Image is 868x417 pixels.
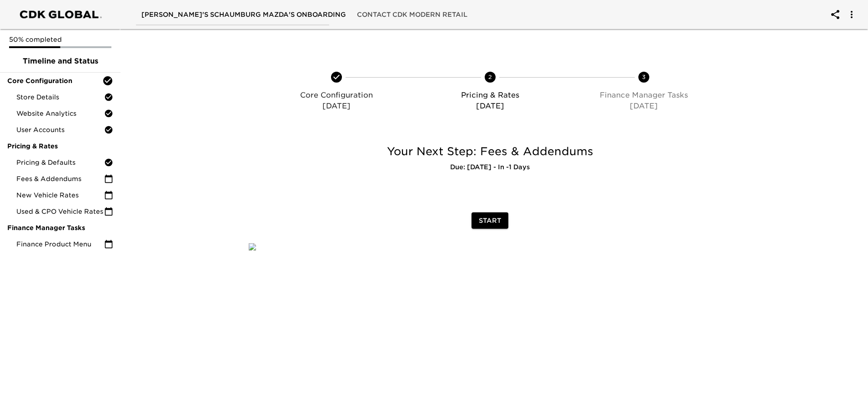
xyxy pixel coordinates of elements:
span: Core Configuration [7,76,102,85]
span: Pricing & Defaults [16,158,104,167]
button: account of current user [841,4,863,25]
p: [DATE] [417,101,563,112]
span: [PERSON_NAME]'s Schaumburg Mazda's Onboarding [141,9,346,20]
p: [DATE] [263,101,410,112]
button: account of current user [824,4,846,25]
h5: Your Next Step: Fees & Addendums [249,144,731,159]
p: Pricing & Rates [417,90,563,101]
span: Finance Product Menu [16,240,104,249]
span: Fees & Addendums [16,174,104,183]
text: 2 [488,74,492,80]
span: Start [479,215,501,226]
p: Core Configuration [263,90,410,101]
p: 50% completed [9,35,111,44]
span: Used & CPO Vehicle Rates [16,207,104,216]
span: Finance Manager Tasks [7,223,113,232]
span: Store Details [16,93,104,102]
span: New Vehicle Rates [16,191,104,200]
span: Website Analytics [16,109,104,118]
text: 3 [642,74,646,80]
button: Start [472,212,508,229]
span: Contact CDK Modern Retail [357,9,467,20]
span: User Accounts [16,125,104,134]
img: qkibX1zbU72zw90W6Gan%2FTemplates%2FRjS7uaFIXtg43HUzxvoG%2F3e51d9d6-1114-4229-a5bf-f5ca567b6beb.jpg [249,243,256,250]
span: Timeline and Status [7,56,113,67]
h6: Due: [DATE] - In -1 Days [249,162,731,172]
p: [DATE] [571,101,717,112]
span: Pricing & Rates [7,142,113,151]
p: Finance Manager Tasks [571,90,717,101]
